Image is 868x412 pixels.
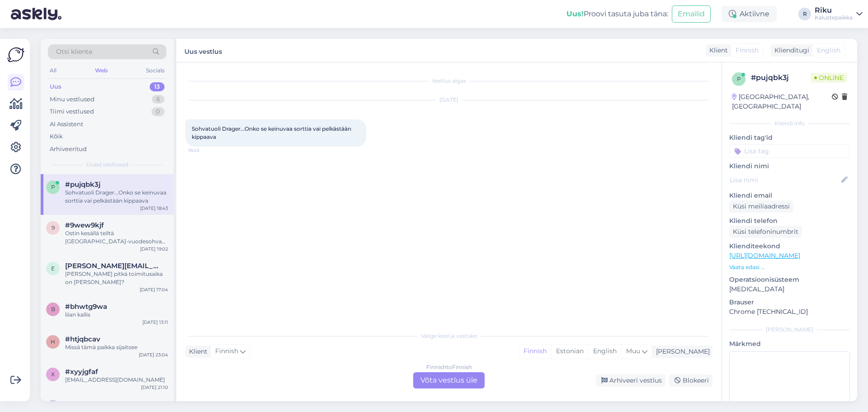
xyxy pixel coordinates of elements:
div: 13 [150,82,165,91]
span: Muu [626,347,640,355]
div: Võta vestlus üle [413,372,485,388]
span: h [51,338,55,345]
span: #xyyjgfaf [65,368,98,376]
img: Askly Logo [7,46,24,63]
div: R [798,8,811,20]
p: Klienditeekond [729,242,850,251]
div: Arhiveeri vestlus [596,374,665,387]
div: Aktiivne [722,6,777,22]
label: Uus vestlus [184,44,222,57]
div: Socials [144,65,166,76]
div: Küsi meiliaadressi [729,200,793,213]
span: p [51,184,55,190]
div: Küsi telefoninumbrit [729,226,802,238]
span: Otsi kliente [56,47,92,57]
span: 18:43 [188,147,222,154]
div: [PERSON_NAME] [652,347,710,356]
span: Sohvatuoli Drager...Onko se keinuvaa sorttia vai pelkästään kippaava [192,125,353,140]
div: Vestlus algas [185,77,712,85]
span: x [51,371,55,378]
div: Kõik [50,132,63,141]
div: Finnish to Finnish [426,363,472,371]
a: [URL][DOMAIN_NAME] [729,251,800,260]
b: Uus! [566,9,584,18]
span: 9 [52,224,55,231]
p: Märkmed [729,339,850,349]
p: Vaata edasi ... [729,263,850,271]
button: Emailid [672,5,711,23]
div: Uus [50,82,61,91]
span: Finnish [736,46,759,55]
div: [GEOGRAPHIC_DATA], [GEOGRAPHIC_DATA] [732,92,832,111]
span: Finnish [215,346,238,356]
span: p [737,76,741,82]
div: [PERSON_NAME] [729,326,850,334]
div: [EMAIL_ADDRESS][DOMAIN_NAME] [65,376,168,384]
div: Estonian [551,345,588,358]
span: #rplbebyn [65,400,101,408]
span: #pujqbk3j [65,180,100,189]
a: RikuKalustepaikka [815,7,863,21]
div: # pujqbk3j [751,72,811,83]
span: #bhwtg9wa [65,303,107,311]
div: Klienditugi [771,46,809,55]
div: [DATE] 13:11 [142,319,168,326]
p: Kliendi tag'id [729,133,850,142]
div: [DATE] 18:43 [140,205,168,212]
div: Missä tämä paikka sijaitsee [65,343,168,351]
div: All [48,65,58,76]
div: 6 [152,95,165,104]
div: Web [93,65,109,76]
div: Riku [815,7,853,14]
div: AI Assistent [50,120,83,129]
div: Ostin kesällä teiltä [GEOGRAPHIC_DATA]-vuodesohvan. Toimittajilta puuttui silloin kokoamisohjeet ... [65,229,168,246]
p: Kliendi telefon [729,216,850,226]
span: English [817,46,840,55]
div: [DATE] 19:02 [140,246,168,252]
span: b [51,306,55,313]
input: Lisa nimi [730,175,840,185]
div: Finnish [519,345,551,358]
div: Kalustepaikka [815,14,853,21]
div: [PERSON_NAME] pitkä toimitusaika on [PERSON_NAME]? [65,270,168,286]
span: elina.anttikoski@hotmail.com [65,262,159,270]
div: Sohvatuoli Drager...Onko se keinuvaa sorttia vai pelkästään kippaava [65,189,168,205]
div: liian kallis [65,311,168,319]
span: Online [811,73,847,83]
div: Tiimi vestlused [50,107,94,116]
div: Valige keel ja vastake [185,332,712,340]
p: Brauser [729,298,850,307]
span: #htjqbcav [65,335,100,343]
p: Kliendi email [729,191,850,200]
p: Operatsioonisüsteem [729,275,850,284]
div: [DATE] 21:10 [141,384,168,391]
div: Kliendi info [729,119,850,128]
div: Klient [706,46,728,55]
div: [DATE] 17:04 [140,286,168,293]
div: 0 [151,107,165,116]
span: e [51,265,55,272]
div: [DATE] 23:04 [139,351,168,358]
div: English [588,345,621,358]
div: Blokeeri [669,374,712,387]
div: Proovi tasuta juba täna: [566,9,668,19]
p: Chrome [TECHNICAL_ID] [729,307,850,317]
input: Lisa tag [729,144,850,158]
p: [MEDICAL_DATA] [729,284,850,294]
div: Minu vestlused [50,95,94,104]
div: [DATE] [185,96,712,104]
div: Arhiveeritud [50,145,87,154]
span: Uued vestlused [86,161,128,169]
p: Kliendi nimi [729,161,850,171]
span: #9wew9kjf [65,221,104,229]
div: Klient [185,347,208,356]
